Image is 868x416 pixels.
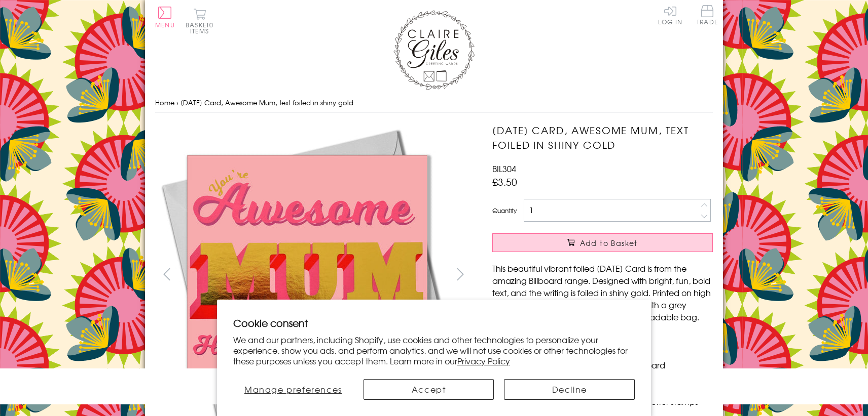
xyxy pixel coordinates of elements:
[658,5,682,25] a: Log In
[155,20,175,29] span: Menu
[697,5,718,25] span: Trade
[155,263,178,285] button: prev
[233,379,353,400] button: Manage preferences
[233,335,635,366] p: We and our partners, including Shopify, use cookies and other technologies to personalize your ex...
[697,5,718,27] a: Trade
[492,206,517,215] label: Quantity
[190,20,213,35] span: 0 items
[492,262,713,323] p: This beautiful vibrant foiled [DATE] Card is from the amazing Billboard range. Designed with brig...
[180,98,353,107] span: [DATE] Card, Awesome Mum, text foiled in shiny gold
[176,98,178,107] span: ›
[244,383,342,395] span: Manage preferences
[580,238,638,248] span: Add to Basket
[449,263,472,285] button: next
[186,8,213,34] button: Basket0 items
[155,93,713,113] nav: breadcrumbs
[457,355,510,367] a: Privacy Policy
[504,379,635,400] button: Decline
[393,10,475,90] img: Claire Giles Greetings Cards
[233,316,635,330] h2: Cookie consent
[155,98,174,107] a: Home
[492,233,713,252] button: Add to Basket
[155,7,175,28] button: Menu
[492,123,713,152] h1: [DATE] Card, Awesome Mum, text foiled in shiny gold
[364,379,494,400] button: Accept
[492,175,517,189] span: £3.50
[492,162,516,175] span: BIL304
